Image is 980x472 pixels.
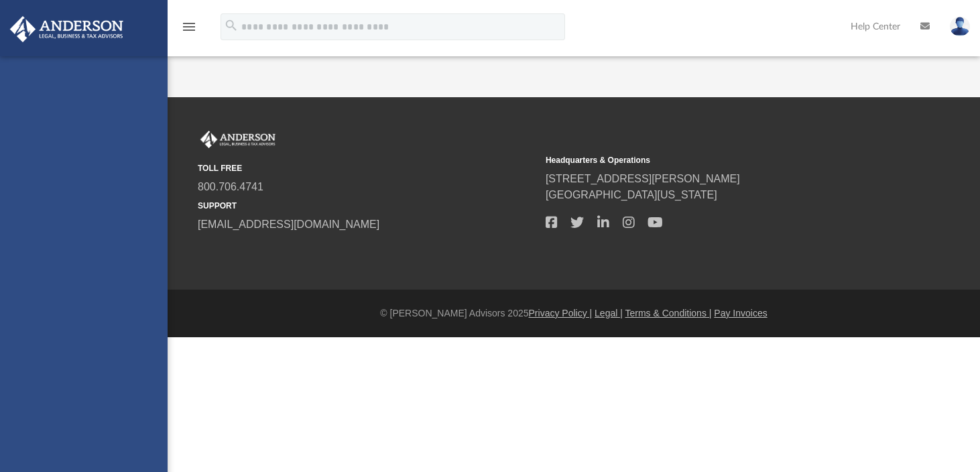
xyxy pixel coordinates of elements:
[224,18,239,33] i: search
[181,19,197,35] i: menu
[546,173,740,184] a: [STREET_ADDRESS][PERSON_NAME]
[6,16,127,42] img: Anderson Advisors Platinum Portal
[546,189,717,200] a: [GEOGRAPHIC_DATA][US_STATE]
[198,219,379,230] a: [EMAIL_ADDRESS][DOMAIN_NAME]
[198,131,278,148] img: Anderson Advisors Platinum Portal
[595,308,623,318] a: Legal |
[625,308,712,318] a: Terms & Conditions |
[198,200,536,212] small: SUPPORT
[529,308,593,318] a: Privacy Policy |
[950,17,970,36] img: User Pic
[181,25,197,35] a: menu
[198,162,536,174] small: TOLL FREE
[714,308,767,318] a: Pay Invoices
[198,181,263,192] a: 800.706.4741
[168,306,980,320] div: © [PERSON_NAME] Advisors 2025
[546,154,884,166] small: Headquarters & Operations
